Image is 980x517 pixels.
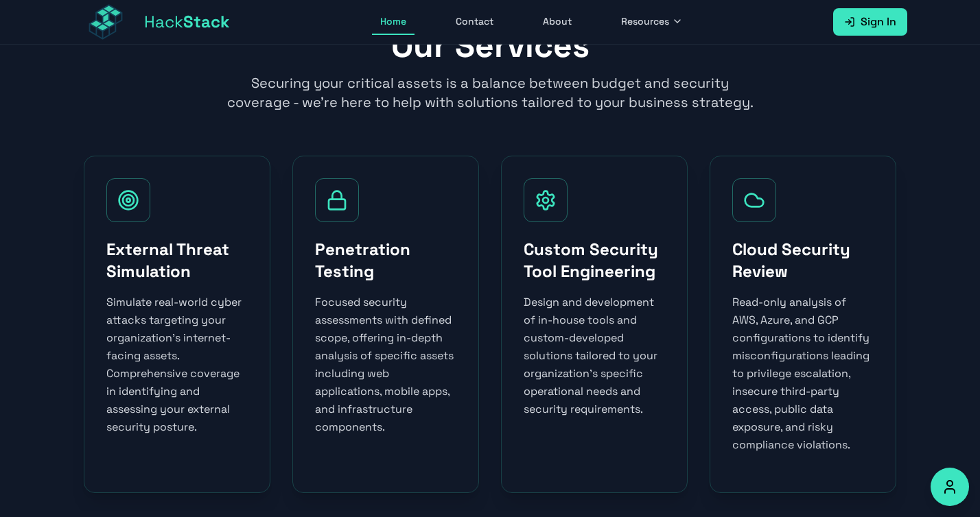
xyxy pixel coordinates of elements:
[447,9,502,35] a: Contact
[524,239,665,282] h3: Custom Security Tool Engineering
[535,9,580,35] a: About
[732,293,874,454] p: Read-only analysis of AWS, Azure, and GCP configurations to identify misconfigurations leading to...
[315,239,456,282] h3: Penetration Testing
[621,14,669,28] span: Resources
[106,293,248,436] p: Simulate real-world cyber attacks targeting your organization's internet-facing assets. Comprehen...
[613,9,691,35] button: Resources
[833,8,907,36] a: Sign In
[226,73,754,112] p: Securing your critical assets is a balance between budget and security coverage - we're here to h...
[861,14,896,30] span: Sign In
[183,11,230,32] span: Stack
[106,239,248,282] h3: External Threat Simulation
[372,9,415,35] a: Home
[144,11,230,33] span: Hack
[732,239,874,282] h3: Cloud Security Review
[315,293,456,436] p: Focused security assessments with defined scope, offering in-depth analysis of specific assets in...
[931,468,969,506] button: Accessibility Options
[524,293,665,418] p: Design and development of in-house tools and custom-developed solutions tailored to your organiza...
[73,29,907,62] h2: Our Services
